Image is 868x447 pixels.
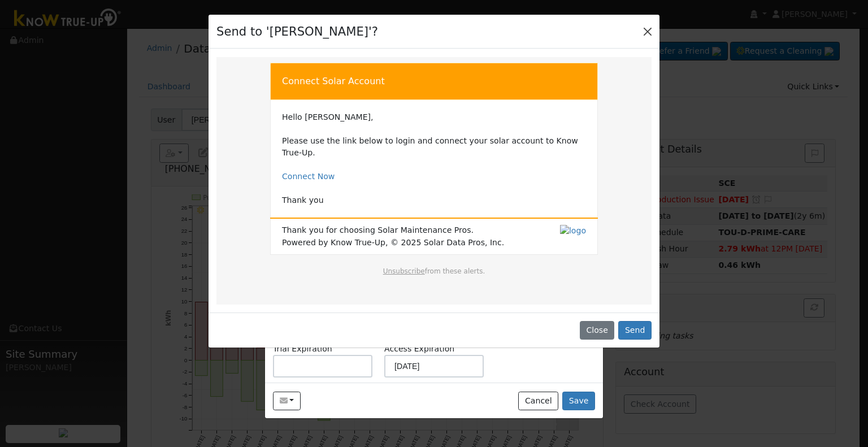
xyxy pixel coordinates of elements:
[282,111,586,207] td: Hello [PERSON_NAME], Please use the link below to login and connect your solar account to Know Tr...
[640,23,656,39] button: Close
[383,267,425,275] a: Unsubscribe
[282,172,335,181] a: Connect Now
[282,224,504,248] span: Thank you for choosing Solar Maintenance Pros. Powered by Know True-Up, © 2025 Solar Data Pros, Inc.
[618,321,652,340] button: Send
[281,266,587,288] td: from these alerts.
[271,63,598,99] td: Connect Solar Account
[580,321,614,340] button: Close
[560,225,586,237] img: logo
[216,23,378,41] h4: Send to '[PERSON_NAME]'?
